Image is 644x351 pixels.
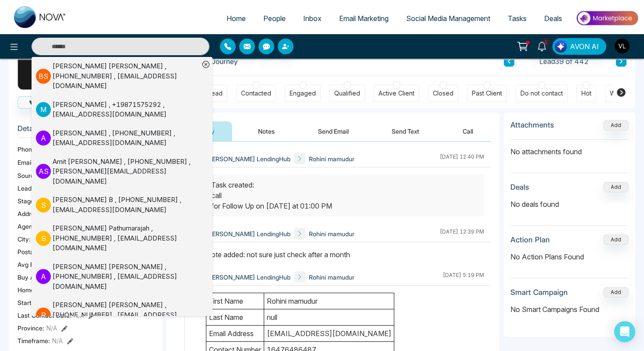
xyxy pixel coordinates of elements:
button: AVON AI [552,38,606,55]
div: [PERSON_NAME] [PERSON_NAME] , [PHONE_NUMBER] , [EMAIL_ADDRESS][DOMAIN_NAME] [53,300,199,330]
p: No Action Plans Found [510,252,629,262]
img: Nova CRM Logo [14,6,67,28]
a: Home [218,10,255,27]
span: Rohini mamudur [309,229,354,238]
span: Lead Type: [18,184,49,193]
span: N/A [46,323,57,333]
div: [DATE] 12:40 PM [440,153,484,164]
p: M [36,102,51,117]
span: People [263,14,286,23]
button: Add [603,287,629,298]
div: Qualified [334,89,360,98]
img: Lead Flow [555,40,567,53]
span: Source: [18,171,39,180]
div: Contacted [241,89,271,98]
p: S [36,231,51,246]
div: Hot [581,89,591,98]
span: [PERSON_NAME] LendingHub [206,273,290,282]
button: Add [603,120,629,131]
div: Amit [PERSON_NAME] , [PHONE_NUMBER] , [PERSON_NAME][EMAIL_ADDRESS][DOMAIN_NAME] [53,157,199,187]
span: Timeframe : [18,336,50,345]
p: No attachments found [510,140,629,157]
div: Do not contact [520,89,563,98]
span: N/A [52,336,63,345]
a: People [255,10,294,27]
a: Inbox [294,10,330,27]
span: Stage: [18,196,36,206]
span: Buy Area : [18,273,46,282]
span: Deals [544,14,562,23]
div: [PERSON_NAME] Pathumarajah , [PHONE_NUMBER] , [EMAIL_ADDRESS][DOMAIN_NAME] [53,223,199,253]
div: [PERSON_NAME] [PERSON_NAME] , [PHONE_NUMBER] , [EMAIL_ADDRESS][DOMAIN_NAME] [53,61,199,91]
h3: Action Plan [510,235,550,244]
div: R [18,55,53,90]
span: Social Media Management [406,14,490,23]
button: Add [603,182,629,192]
h3: Deals [510,183,529,191]
span: 1 [542,38,550,46]
div: Open Intercom Messenger [614,321,635,342]
span: Email Marketing [339,14,389,23]
div: [PERSON_NAME] [PERSON_NAME] , [PHONE_NUMBER] , [EMAIL_ADDRESS][DOMAIN_NAME] [53,262,199,292]
span: Email: [18,158,34,167]
span: Start Date : [18,298,49,307]
span: [PERSON_NAME] LendingHub [206,154,290,163]
span: Rohini mamudur [309,154,354,163]
div: [PERSON_NAME] , +19871575292 , [EMAIL_ADDRESS][DOMAIN_NAME] [53,100,199,120]
p: A [36,269,51,284]
span: Agent: [18,222,36,231]
a: 1 [531,38,552,53]
div: Warm [610,89,626,98]
h3: Attachments [510,121,554,129]
img: Market-place.gif [575,8,639,28]
span: Postal Code : [18,247,53,256]
p: B S [36,69,51,84]
span: Home Type : [18,285,52,294]
button: Call [18,96,60,109]
a: Social Media Management [397,10,499,27]
div: [PERSON_NAME] , [PHONE_NUMBER] , [EMAIL_ADDRESS][DOMAIN_NAME] [53,128,199,148]
p: No deals found [510,199,629,209]
p: R [36,308,51,323]
button: Add [603,234,629,245]
span: Last Contact Date : [18,311,71,320]
span: Rohini mamudur [309,273,354,282]
img: User Avatar [615,39,630,53]
div: [DATE] 12:39 PM [440,228,484,239]
button: Call [445,121,491,141]
span: Phone: [18,145,37,154]
button: Send Text [374,121,437,141]
span: AVON AI [570,41,599,52]
div: Closed [433,89,453,98]
span: Home [226,14,246,23]
h3: Smart Campaign [510,288,568,297]
div: Past Client [472,89,502,98]
span: Add [603,121,629,128]
span: Province : [18,323,44,333]
div: Active Client [379,89,414,98]
h3: Details [18,124,153,138]
span: City : [18,234,31,244]
p: No Smart Campaigns Found [510,304,629,315]
div: Engaged [290,89,316,98]
p: A S [36,164,51,179]
span: Lead 39 of 442 [539,56,589,67]
span: Avg Property Price : [18,260,73,269]
a: Email Marketing [330,10,397,27]
a: Deals [535,10,571,27]
span: Inbox [303,14,322,23]
span: [PERSON_NAME] LendingHub [206,229,290,238]
button: Send Email [301,121,366,141]
span: Address: [18,209,55,218]
div: [DATE] 5:19 PM [443,271,484,283]
p: A [36,131,51,145]
div: [PERSON_NAME] B , [PHONE_NUMBER] , [EMAIL_ADDRESS][DOMAIN_NAME] [53,195,199,215]
p: S [36,198,51,213]
a: Tasks [499,10,535,27]
button: Notes [241,121,292,141]
span: Tasks [508,14,527,23]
